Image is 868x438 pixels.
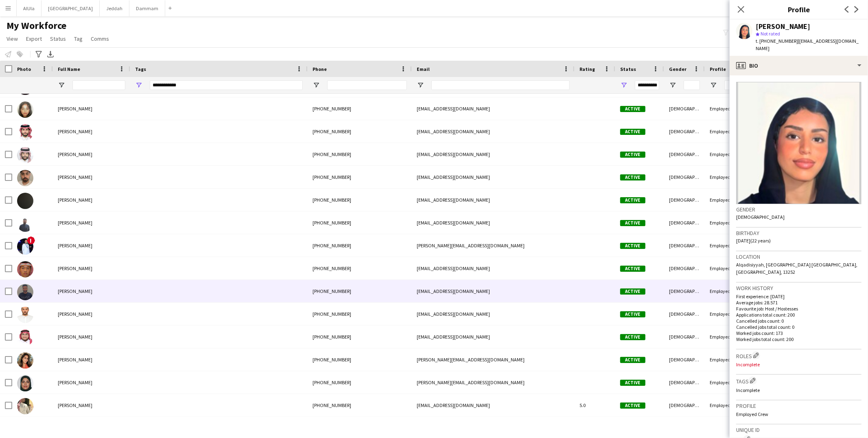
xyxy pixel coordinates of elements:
div: [PHONE_NUMBER] [308,143,412,165]
span: Tag [74,35,83,42]
div: [DEMOGRAPHIC_DATA] [664,257,705,280]
p: Average jobs: 28.571 [736,299,861,306]
span: Not rated [761,31,780,37]
input: Profile Filter Input [724,80,752,90]
p: Cancelled jobs count: 0 [736,318,861,324]
span: Full Name [58,66,80,72]
div: [PHONE_NUMBER] [308,303,412,325]
div: [PERSON_NAME] [756,23,810,30]
div: Employed Crew [705,303,757,325]
div: [PHONE_NUMBER] [308,280,412,302]
div: [PHONE_NUMBER] [308,371,412,394]
div: [DEMOGRAPHIC_DATA] [664,371,705,394]
button: AlUla [17,0,42,16]
span: Active [620,380,645,386]
p: Employed Crew [736,411,861,417]
div: 5.0 [575,394,615,416]
span: [PERSON_NAME] [58,242,92,249]
a: Export [23,33,45,44]
p: First experience: [DATE] [736,293,861,299]
span: Status [50,35,66,42]
div: Employed Crew [705,326,757,348]
div: [DEMOGRAPHIC_DATA] [664,348,705,371]
div: [PHONE_NUMBER] [308,211,412,234]
span: [DEMOGRAPHIC_DATA] [736,214,785,220]
img: Sara Fauzi [17,352,33,369]
img: yara aljohani [17,101,33,118]
span: My Workforce [7,20,66,32]
span: Active [620,106,645,112]
div: [DEMOGRAPHIC_DATA] [664,234,705,257]
div: [DEMOGRAPHIC_DATA] [664,166,705,188]
span: [PERSON_NAME] [58,334,92,340]
span: [PERSON_NAME] [58,128,92,134]
span: [PERSON_NAME] [58,265,92,271]
span: Status [620,66,636,72]
input: Full Name Filter Input [72,80,125,90]
div: [DEMOGRAPHIC_DATA] [664,394,705,416]
img: Moutasem Alattas [17,284,33,300]
button: Open Filter Menu [710,81,717,89]
div: [EMAIL_ADDRESS][DOMAIN_NAME] [412,257,575,280]
button: Open Filter Menu [135,81,142,89]
h3: Birthday [736,229,861,237]
span: Active [620,403,645,409]
h3: Gender [736,206,861,213]
h3: Roles [736,351,861,360]
div: [EMAIL_ADDRESS][DOMAIN_NAME] [412,211,575,234]
div: [DEMOGRAPHIC_DATA] [664,189,705,211]
input: Email Filter Input [431,80,570,90]
div: [PERSON_NAME][EMAIL_ADDRESS][DOMAIN_NAME] [412,348,575,371]
span: [PERSON_NAME] [58,288,92,294]
h3: Unique ID [736,426,861,434]
span: Photo [17,66,31,72]
span: Active [620,220,645,226]
h3: Location [736,253,861,260]
a: Status [47,33,69,44]
div: [EMAIL_ADDRESS][DOMAIN_NAME] [412,97,575,120]
img: Omar Hanbazazah [17,307,33,323]
button: [GEOGRAPHIC_DATA] [42,0,100,16]
div: [PHONE_NUMBER] [308,189,412,211]
button: Open Filter Menu [58,81,65,89]
button: Open Filter Menu [313,81,320,89]
div: Employed Crew [705,280,757,302]
span: t. [PHONE_NUMBER] [756,38,798,44]
span: Active [620,288,645,295]
p: Incomplete [736,361,861,368]
div: Employed Crew [705,97,757,120]
div: [PHONE_NUMBER] [308,120,412,143]
div: Employed Crew [705,166,757,188]
h3: Profile [736,402,861,409]
span: Email [417,66,430,72]
button: Open Filter Menu [417,81,424,89]
span: Active [620,243,645,249]
div: [EMAIL_ADDRESS][DOMAIN_NAME] [412,394,575,416]
app-action-btn: Advanced filters [34,49,44,59]
span: Active [620,357,645,363]
img: Sari Saleh [17,398,33,414]
span: Gender [669,66,687,72]
a: Comms [87,33,112,44]
span: Profile [710,66,726,72]
div: [PHONE_NUMBER] [308,394,412,416]
h3: Tags [736,376,861,385]
span: Active [620,152,645,158]
span: [PERSON_NAME] [58,151,92,157]
div: [DEMOGRAPHIC_DATA] [664,326,705,348]
img: Omar Khalil [17,330,33,346]
div: [PHONE_NUMBER] [308,257,412,280]
span: | [EMAIL_ADDRESS][DOMAIN_NAME] [756,38,859,51]
input: Gender Filter Input [684,80,700,90]
p: Favourite job: Host / Hostesses [736,306,861,312]
a: View [3,33,21,44]
span: [PERSON_NAME] [58,357,92,363]
span: ! [27,236,35,244]
button: Open Filter Menu [669,81,676,89]
span: Active [620,129,645,135]
button: Open Filter Menu [620,81,627,89]
span: Active [620,174,645,180]
img: Abdulaziz Mohammed [17,216,33,232]
span: Alqadisiyyah, [GEOGRAPHIC_DATA] [GEOGRAPHIC_DATA], [GEOGRAPHIC_DATA], 13252 [736,262,857,275]
span: Rating [579,66,595,72]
